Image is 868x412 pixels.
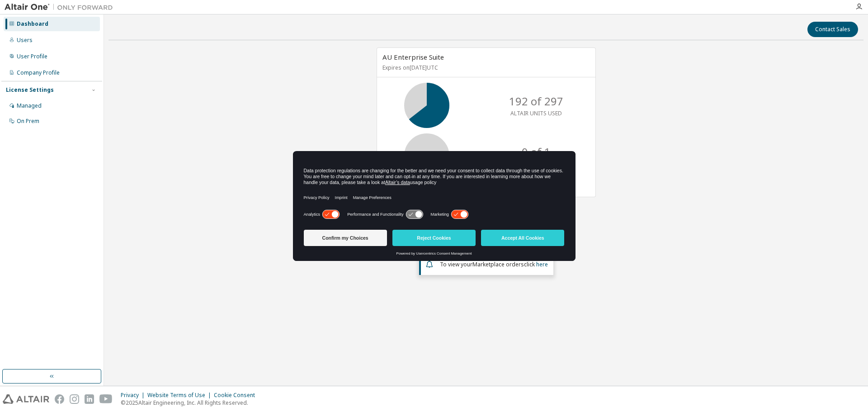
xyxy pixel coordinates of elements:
p: © 2025 Altair Engineering, Inc. All Rights Reserved. [121,399,260,407]
div: Managed [17,102,42,109]
button: Contact Sales [807,22,858,37]
span: AU Enterprise Suite [382,52,444,62]
div: User Profile [17,53,47,60]
div: Website Terms of Use [147,392,214,399]
img: instagram.svg [70,394,79,404]
div: Users [17,37,33,44]
div: Cookie Consent [214,392,260,399]
p: ALTAIR UNITS USED [510,109,562,117]
p: Expires on [DATE] UTC [382,64,588,71]
p: 0 of 1 [522,144,551,160]
div: On Prem [17,118,39,125]
div: Dashboard [17,20,48,28]
p: 192 of 297 [509,94,563,109]
div: Privacy [121,392,147,399]
img: linkedin.svg [85,394,94,404]
img: youtube.svg [99,394,113,404]
a: here [536,260,548,268]
div: License Settings [6,86,54,94]
div: Company Profile [17,69,60,76]
span: To view your click [440,260,548,268]
img: Altair One [5,3,118,12]
img: facebook.svg [55,394,64,404]
em: Marketplace orders [472,260,524,268]
img: altair_logo.svg [3,394,49,404]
